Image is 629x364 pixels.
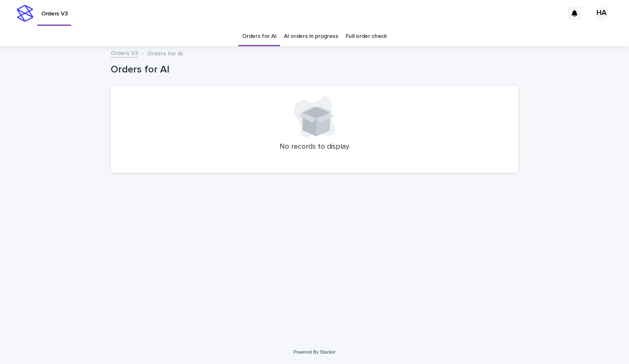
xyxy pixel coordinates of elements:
a: AI orders in progress [284,27,338,46]
a: Full order check [346,27,387,46]
a: Powered By Stacker [293,349,335,354]
p: Orders for AI [147,48,183,57]
a: Orders V3 [111,48,138,57]
h1: Orders for AI [111,64,518,76]
div: HA [595,7,608,20]
p: No records to display [121,142,508,152]
a: Orders for AI [242,27,276,46]
img: stacker-logo-s-only.png [17,5,33,22]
